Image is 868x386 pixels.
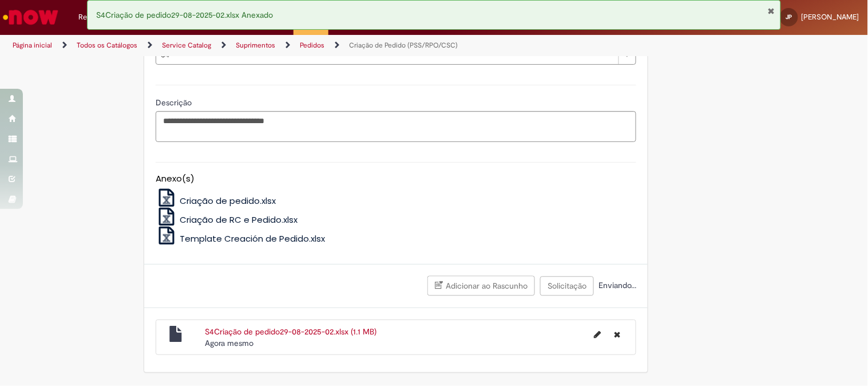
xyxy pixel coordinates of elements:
[156,174,636,184] h5: Anexo(s)
[596,280,636,290] span: Enviando...
[786,13,792,21] span: JP
[96,10,274,20] span: S4Criação de pedido29-08-2025-02.xlsx Anexado
[180,233,325,245] span: Template Creación de Pedido.xlsx
[156,233,325,245] a: Template Creación de Pedido.xlsx
[13,41,52,50] a: Página inicial
[767,6,775,15] button: Fechar Notificação
[802,12,859,22] span: [PERSON_NAME]
[9,35,570,56] ul: Trilhas de página
[205,326,376,337] a: S4Criação de pedido29-08-2025-02.xlsx (1.1 MB)
[236,41,275,50] a: Suprimentos
[349,41,458,50] a: Criação de Pedido (PSS/RPO/CSC)
[156,214,298,226] a: Criação de RC e Pedido.xlsx
[300,41,324,50] a: Pedidos
[78,11,118,23] span: Requisições
[180,214,298,226] span: Criação de RC e Pedido.xlsx
[156,195,276,207] a: Criação de pedido.xlsx
[1,6,60,29] img: ServiceNow
[205,338,253,348] span: Agora mesmo
[77,41,137,50] a: Todos os Catálogos
[205,338,253,348] time: 29/08/2025 17:15:44
[156,97,194,108] span: Descrição
[162,41,211,50] a: Service Catalog
[607,326,627,344] button: Excluir S4Criação de pedido29-08-2025-02.xlsx
[156,111,636,142] textarea: Descrição
[587,326,608,344] button: Editar nome de arquivo S4Criação de pedido29-08-2025-02.xlsx
[180,195,276,207] span: Criação de pedido.xlsx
